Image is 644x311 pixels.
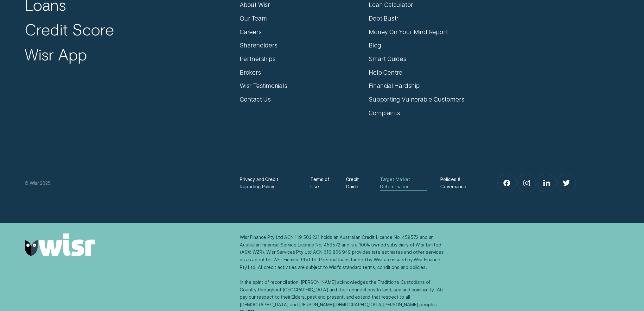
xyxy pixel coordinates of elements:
[240,28,262,36] a: Careers
[21,179,236,187] div: © Wisr 2025
[310,176,333,190] a: Terms of Use
[369,55,406,63] a: Smart Guides
[25,45,87,64] a: Wisr App
[369,69,402,77] a: Help Centre
[538,174,556,192] a: LinkedIn
[558,174,576,192] a: Twitter
[518,174,536,192] a: Instagram
[380,176,427,190] a: Target Market Determination
[369,96,464,103] a: Supporting Vulnerable Customers
[240,176,297,190] a: Privacy and Credit Reporting Policy
[240,15,267,22] a: Our Team
[240,42,277,49] a: Shareholders
[369,28,448,36] a: Money On Your Mind Report
[240,69,261,77] a: Brokers
[369,15,399,22] a: Debt Bustr
[498,174,516,192] a: Facebook
[240,55,276,63] a: Partnerships
[369,82,420,90] a: Financial Hardship
[240,1,270,9] a: About Wisr
[25,20,114,39] a: Credit Score
[25,233,95,256] img: Wisr
[369,109,400,117] a: Complaints
[240,96,271,103] a: Contact Us
[369,42,381,49] a: Blog
[240,82,287,90] a: Wisr Testimonials
[369,1,413,9] a: Loan Calculator
[346,176,367,190] a: Credit Guide
[440,176,477,190] a: Policies & Governance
